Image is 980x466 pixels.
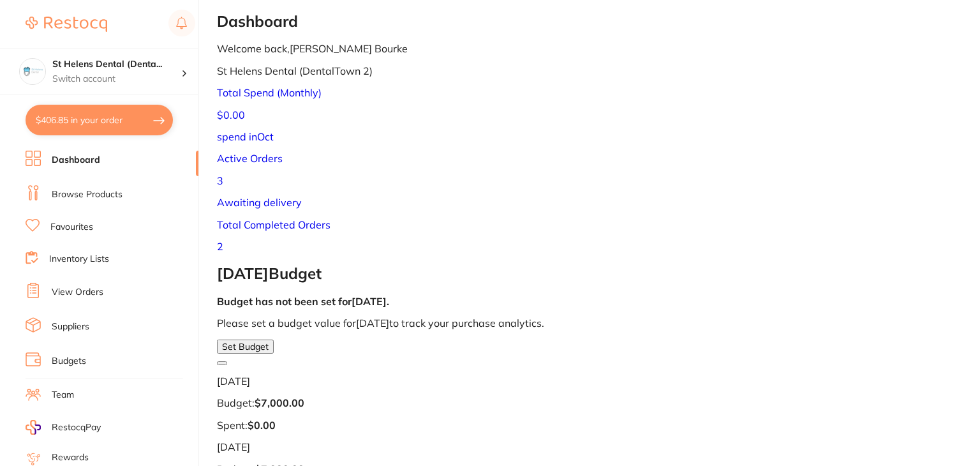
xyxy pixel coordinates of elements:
[52,451,89,464] a: Rewards
[52,355,86,368] a: Budgets
[217,295,389,308] strong: Budget has not been set for [DATE] .
[52,73,181,86] p: Switch account
[26,105,173,135] button: $406.85 in your order
[255,396,304,409] strong: $7,000.00
[26,17,107,32] img: Restocq Logo
[217,397,980,409] p: Budget:
[248,419,276,432] strong: $0.00
[217,340,274,354] button: Set Budget
[217,87,980,142] a: Total Spend (Monthly)$0.00spend inOct
[217,131,980,142] p: spend in Oct
[26,10,107,39] a: Restocq Logo
[26,420,41,435] img: RestocqPay
[217,441,980,453] p: [DATE]
[49,253,109,266] a: Inventory Lists
[217,197,980,208] p: Awaiting delivery
[20,59,45,84] img: St Helens Dental (DentalTown 2)
[217,43,980,54] p: Welcome back, [PERSON_NAME] Bourke
[52,188,122,201] a: Browse Products
[26,420,101,435] a: RestocqPay
[52,389,74,402] a: Team
[217,265,980,283] h2: [DATE] Budget
[52,421,101,434] span: RestocqPay
[217,419,980,431] p: Spent:
[52,154,100,167] a: Dashboard
[217,175,980,186] p: 3
[217,219,980,230] p: Total Completed Orders
[217,153,980,208] a: Active Orders3Awaiting delivery
[50,221,93,234] a: Favourites
[217,87,980,98] p: Total Spend (Monthly)
[52,320,89,333] a: Suppliers
[217,219,980,253] a: Total Completed Orders2
[217,153,980,164] p: Active Orders
[52,58,181,71] h4: St Helens Dental (DentalTown 2)
[217,317,980,329] p: Please set a budget value for [DATE] to track your purchase analytics.
[217,241,980,252] p: 2
[217,109,980,121] p: $0.00
[217,65,980,77] p: St Helens Dental (DentalTown 2)
[217,375,980,387] p: [DATE]
[52,286,103,299] a: View Orders
[217,13,980,31] h2: Dashboard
